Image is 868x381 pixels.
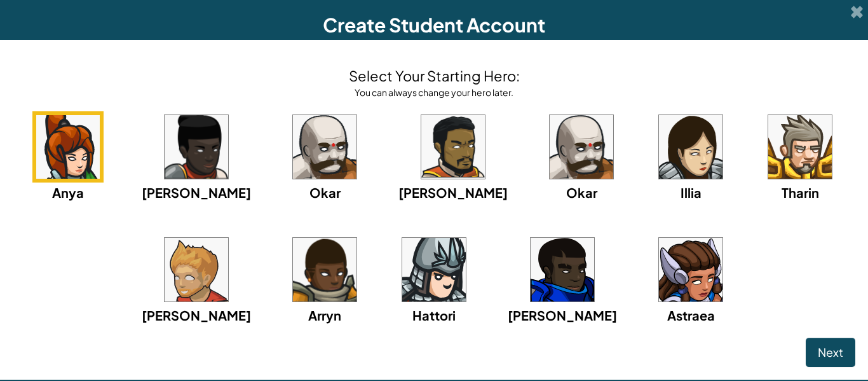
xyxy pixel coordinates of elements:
[681,184,702,200] span: Illia
[659,238,722,301] img: portrait.png
[142,184,251,200] span: [PERSON_NAME]
[566,184,597,200] span: Okar
[309,184,341,200] span: Okar
[165,115,228,179] img: portrait.png
[806,338,855,367] button: Next
[323,13,545,37] span: Create Student Account
[398,184,508,200] span: [PERSON_NAME]
[142,307,251,323] span: [PERSON_NAME]
[550,115,613,179] img: portrait.png
[308,307,341,323] span: Arryn
[531,238,594,301] img: portrait.png
[402,238,466,301] img: portrait.png
[667,307,715,323] span: Astraea
[293,238,356,301] img: portrait.png
[421,115,485,179] img: portrait.png
[293,115,356,179] img: portrait.png
[165,238,228,301] img: portrait.png
[782,184,819,200] span: Tharin
[52,184,84,200] span: Anya
[508,307,617,323] span: [PERSON_NAME]
[659,115,722,179] img: portrait.png
[349,66,520,86] h4: Select Your Starting Hero:
[349,86,520,99] div: You can always change your hero later.
[768,115,832,179] img: portrait.png
[412,307,456,323] span: Hattori
[36,115,100,179] img: portrait.png
[818,345,843,359] span: Next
